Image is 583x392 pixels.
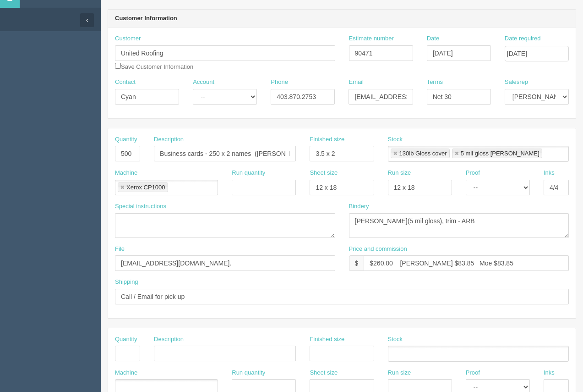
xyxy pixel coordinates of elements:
textarea: [PERSON_NAME](5 mil gloss), trim - ARB [349,213,569,238]
label: Shipping [115,278,138,287]
label: Finished size [310,335,344,344]
div: $ [349,255,364,271]
label: Run quantity [232,369,265,377]
label: Salesrep [505,78,528,87]
input: Enter customer name [115,45,335,61]
label: Stock [388,335,403,344]
label: Price and commission [349,245,407,254]
label: Inks [544,369,555,377]
label: Run size [388,369,411,377]
label: Email [349,78,364,87]
label: Description [154,335,184,344]
div: 5 mil gloss [PERSON_NAME] [461,150,539,156]
label: Date required [505,34,541,43]
div: Xerox CP1000 [126,184,165,190]
label: Inks [544,169,555,177]
label: Sheet size [310,369,338,377]
label: Contact [115,78,136,87]
label: Date [427,34,439,43]
label: Estimate number [349,34,394,43]
div: 130lb Gloss cover [399,150,447,156]
label: Phone [271,78,288,87]
label: Special instructions [115,202,166,211]
label: Quantity [115,335,137,344]
label: Sheet size [310,169,338,177]
label: File [115,245,125,254]
div: Save Customer Information [115,34,335,71]
label: Machine [115,169,137,177]
label: Machine [115,369,137,377]
label: Account [193,78,214,87]
label: Terms [427,78,443,87]
label: Run size [388,169,411,177]
label: Stock [388,135,403,144]
label: Customer [115,34,141,43]
label: Proof [466,369,480,377]
label: Finished size [310,135,344,144]
label: Bindery [349,202,369,211]
label: Proof [466,169,480,177]
label: Description [154,135,184,144]
label: Run quantity [232,169,265,177]
label: Quantity [115,135,137,144]
header: Customer Information [108,10,576,28]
